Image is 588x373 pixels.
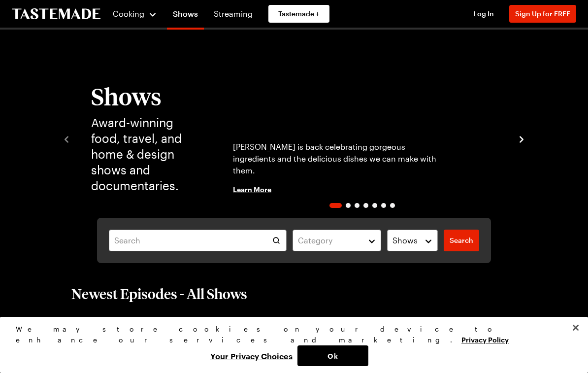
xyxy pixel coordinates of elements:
button: Category [293,230,381,251]
a: Jamie Oliver: Seasons[PERSON_NAME] is back celebrating gorgeous ingredients and the delicious dis... [221,59,503,218]
span: Search [450,236,473,245]
div: 1 / 7 [221,59,503,218]
span: Go to slide 5 [372,203,377,208]
span: Go to slide 3 [355,203,359,208]
input: Search [109,230,287,251]
button: Close [565,317,587,339]
a: filters [444,230,479,251]
span: Cooking [113,9,144,18]
span: Go to slide 7 [390,203,395,208]
div: Category [298,235,361,246]
a: To Tastemade Home Page [12,8,100,20]
h2: Newest Episodes - All Shows [71,285,247,303]
a: Tastemade + [268,5,329,23]
button: Log In [464,9,503,19]
span: Go to slide 1 [329,203,342,208]
p: Award-winning food, travel, and home & design shows and documentaries. [91,115,201,194]
span: Shows [392,235,418,246]
a: More information about your privacy, opens in a new tab [461,335,509,344]
span: Go to slide 6 [381,203,386,208]
div: Privacy [16,324,564,366]
img: Jamie Oliver: Seasons [221,59,503,218]
h1: Shows [91,83,201,109]
span: Sign Up for FREE [515,9,570,18]
span: Go to slide 4 [363,203,368,208]
div: We may store cookies on your device to enhance our services and marketing. [16,324,564,345]
span: Learn More [233,184,271,194]
button: Ok [297,345,368,366]
span: Log In [473,9,494,18]
a: Shows [167,2,204,30]
button: Your Privacy Choices [205,345,297,366]
p: [PERSON_NAME] is back celebrating gorgeous ingredients and the delicious dishes we can make with ... [233,141,439,176]
button: navigate to next item [517,133,526,144]
button: Shows [387,230,438,251]
button: navigate to previous item [62,133,71,144]
span: Go to slide 2 [346,203,351,208]
button: Cooking [112,2,157,26]
button: Sign Up for FREE [509,5,576,23]
span: Tastemade + [278,9,320,19]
